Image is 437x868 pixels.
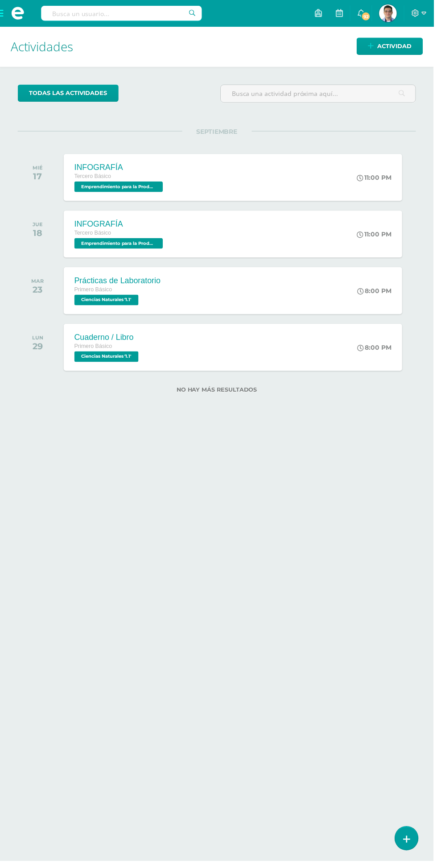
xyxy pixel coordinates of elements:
div: 29 [33,343,44,354]
div: INFOGRAFÍA [75,221,166,231]
input: Busca una actividad próxima aquí... [223,86,419,103]
h1: Actividades [11,27,426,67]
div: Prácticas de Laboratorio [75,278,162,288]
div: 11:00 PM [360,232,395,240]
span: Primero Básico [75,346,113,352]
img: af73b71652ad57d3cfb98d003decfcc7.png [382,4,400,22]
span: Tercero Básico [75,231,112,238]
span: Primero Básico [75,289,113,295]
a: Actividad [359,38,426,55]
div: LUN [33,337,44,343]
div: 17 [33,172,43,183]
span: Ciencias Naturales '1.1' [75,354,140,365]
div: MAR [32,280,44,286]
span: Tercero Básico [75,174,112,181]
div: 8:00 PM [360,289,395,297]
div: 11:00 PM [360,175,395,183]
div: 23 [32,286,44,297]
div: MIÉ [33,166,43,172]
span: Ciencias Naturales '1.1' [75,297,140,308]
div: 8:00 PM [360,346,395,354]
span: Actividad [380,38,415,55]
span: SEPTIEMBRE [184,128,254,136]
a: todas las Actividades [18,85,120,103]
div: INFOGRAFÍA [75,164,166,174]
label: No hay más resultados [18,389,419,396]
span: Emprendimiento para la Productividad '3.2' [75,240,164,251]
span: 92 [364,12,374,21]
input: Busca un usuario... [41,6,203,21]
div: JUE [33,223,43,229]
span: Emprendimiento para la Productividad '3.3' [75,183,164,194]
div: Cuaderno / Libro [75,335,142,345]
div: 18 [33,229,43,240]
